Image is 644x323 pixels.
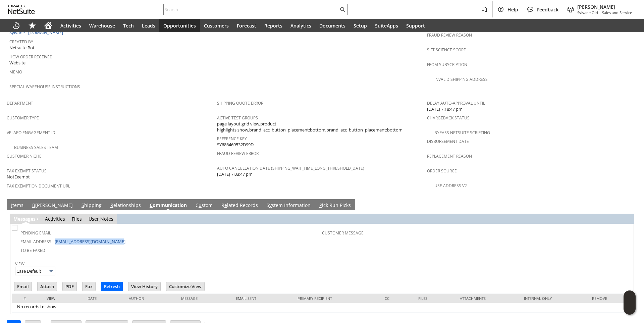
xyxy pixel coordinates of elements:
[507,6,518,13] span: Help
[385,296,408,301] div: Cc
[28,21,36,30] svg: Shortcuts
[350,19,371,32] a: Setup
[524,296,582,301] div: Internal Only
[217,115,258,121] a: Active Test Groups
[40,19,56,32] a: Home
[7,115,39,121] a: Customer Type
[233,19,260,32] a: Forecast
[89,22,115,29] span: Warehouse
[269,202,272,208] span: y
[20,239,51,245] a: Email Address
[200,19,233,32] a: Customers
[164,5,338,13] input: Search
[318,202,353,209] a: Pick Run Picks
[181,296,226,301] div: Message
[427,139,469,144] a: Disbursement Date
[434,76,488,82] a: Invalid Shipping Address
[537,6,558,13] span: Feedback
[7,174,30,180] span: NotExempt
[217,100,263,106] a: Shipping Quote Error
[101,282,122,291] input: Refresh
[427,153,472,159] a: Replacement reason
[55,238,125,245] a: [EMAIL_ADDRESS][DOMAIN_NAME]
[7,168,47,174] a: Tax Exempt Status
[9,30,65,36] a: Sylvane - [DOMAIN_NAME]
[577,10,598,15] span: Sylvane Old
[624,290,636,315] iframe: Click here to launch Oracle Guided Learning Help Panel
[402,19,429,32] a: Support
[624,303,636,315] span: Oracle Guided Learning Widget. To move around, please hold and drag
[50,216,52,222] span: t
[150,202,153,208] span: C
[217,151,259,156] a: Fraud Review Error
[28,216,31,222] span: g
[7,100,33,106] a: Department
[20,248,45,253] a: To Be Faxed
[224,202,227,208] span: e
[9,39,33,45] a: Created By
[9,202,25,209] a: Items
[72,216,82,222] a: Files
[217,165,364,171] a: Auto Cancellation Date (shipping_wait_time_long_threshold_date)
[427,106,463,112] span: [DATE] 7:18:47 pm
[625,201,633,209] a: Unrolled view on
[110,202,113,208] span: R
[319,202,322,208] span: P
[31,202,74,209] a: B[PERSON_NAME]
[602,10,632,15] span: Sales and Service
[13,216,36,222] a: Messages
[9,45,35,51] span: Netsuite Bot
[237,22,256,29] span: Forecast
[45,216,65,222] a: Activities
[80,202,103,209] a: Shipping
[286,19,315,32] a: Analytics
[427,115,470,121] a: Chargeback Status
[427,47,466,53] a: Sift Science Score
[11,202,12,208] span: I
[44,21,52,30] svg: Home
[427,62,467,67] a: From Subscription
[418,296,450,301] div: Files
[260,19,286,32] a: Reports
[8,19,24,32] a: Recent Records
[199,202,202,208] span: u
[298,296,375,301] div: Primary Recipient
[15,267,55,275] input: Case Default
[159,19,200,32] a: Opportunities
[9,69,22,75] a: Memo
[138,19,159,32] a: Leads
[14,145,58,150] a: Business Sales Team
[322,230,364,236] a: Customer Message
[264,22,282,29] span: Reports
[9,60,25,66] span: Website
[406,22,425,29] span: Support
[9,84,80,90] a: Special Warehouse Instructions
[217,136,247,142] a: Reference Key
[220,202,260,209] a: Related Records
[85,19,119,32] a: Warehouse
[8,5,35,14] svg: logo
[123,22,134,29] span: Tech
[119,19,138,32] a: Tech
[236,296,287,301] div: Email Sent
[338,5,346,13] svg: Search
[47,296,77,301] div: View
[460,296,514,301] div: Attachments
[217,171,253,177] span: [DATE] 7:03:47 pm
[427,100,485,106] a: Delay Auto-Approval Until
[7,183,70,189] a: Tax Exemption Document URL
[427,32,472,38] a: Fraud Review Reason
[47,267,55,275] img: More Options
[371,19,402,32] a: SuiteApps
[592,296,627,301] div: Remove
[15,261,24,267] a: View
[17,296,37,301] div: #
[12,225,17,231] img: Unchecked
[142,22,155,29] span: Leads
[290,22,311,29] span: Analytics
[9,54,53,60] a: How Order Received
[56,19,85,32] a: Activities
[577,4,632,10] span: [PERSON_NAME]
[7,153,42,159] a: Customer Niche
[194,202,214,209] a: Custom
